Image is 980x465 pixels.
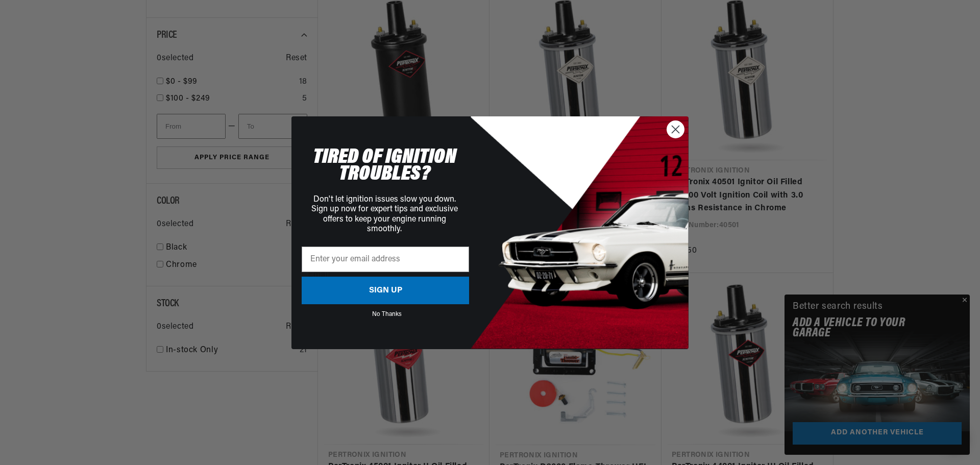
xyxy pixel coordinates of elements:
[311,195,458,233] span: Don't let ignition issues slow you down. Sign up now for expert tips and exclusive offers to keep...
[667,120,684,138] button: Close dialog
[305,311,469,314] button: No Thanks
[313,146,456,185] span: TIRED OF IGNITION TROUBLES?
[302,277,469,304] button: SIGN UP
[302,247,469,272] input: Enter your email address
